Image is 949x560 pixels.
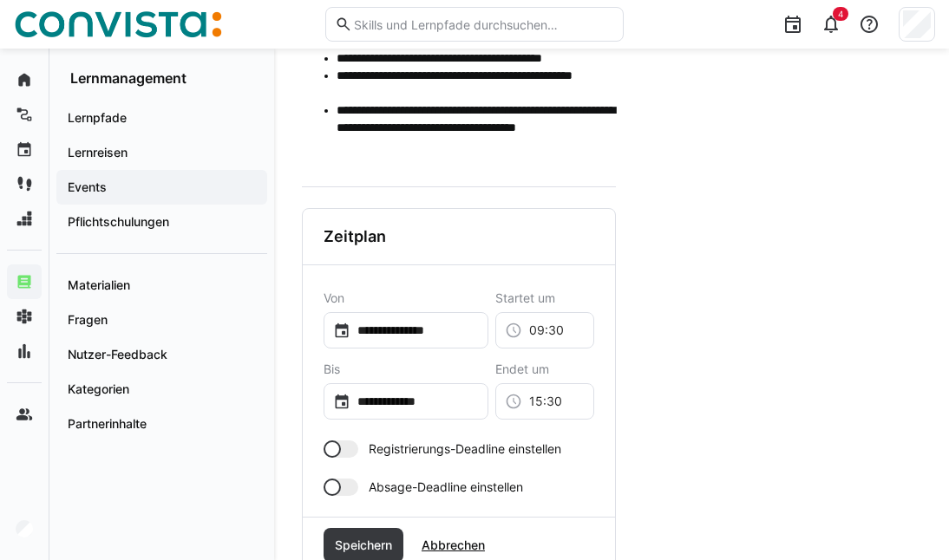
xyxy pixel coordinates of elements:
[838,9,843,19] span: 4
[324,291,344,305] span: Von
[495,291,555,305] span: Startet um
[369,479,523,496] span: Absage-Deadline einstellen
[324,227,386,246] h3: Zeitplan
[352,16,615,32] input: Skills und Lernpfade durchsuchen…
[522,322,585,339] input: 00:00
[332,537,395,554] span: Speichern
[495,362,549,376] span: Endet um
[419,537,488,554] span: Abbrechen
[324,362,340,376] span: Bis
[369,440,561,458] span: Registrierungs-Deadline einstellen
[522,393,585,410] input: 00:00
